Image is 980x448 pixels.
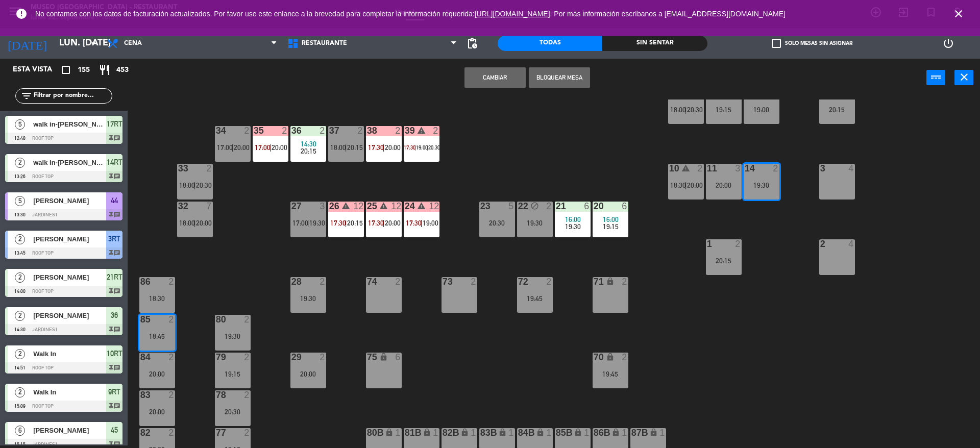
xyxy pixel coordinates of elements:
div: 82B [443,428,443,437]
div: 20:15 [819,106,855,113]
div: 18:30 [139,295,175,302]
i: warning [379,202,388,210]
div: 2 [546,202,552,211]
span: 44 [111,194,118,207]
span: 21RT [107,271,122,283]
div: 19:45 [593,370,628,378]
span: Restaurante [302,40,347,47]
div: 4 [848,239,854,248]
span: 2 [15,272,25,283]
span: [PERSON_NAME] [33,234,106,244]
span: 20:15 [301,147,316,155]
div: 2 [471,277,477,286]
div: 1 [584,428,590,437]
span: Walk In [33,349,106,359]
div: 2 [320,353,326,362]
div: 2 [244,390,250,400]
span: 16:00 [603,215,619,223]
i: lock [606,353,615,361]
div: 1 [433,428,439,437]
div: 20:30 [215,408,251,415]
a: . Por más información escríbanos a [EMAIL_ADDRESS][DOMAIN_NAME] [550,10,786,18]
i: block [530,202,539,210]
span: | [685,181,687,189]
div: 75 [367,353,367,362]
div: 1 [546,428,552,437]
span: | [269,143,272,152]
span: 20:30 [687,106,703,114]
span: 2 [15,349,25,359]
span: | [232,143,234,152]
i: filter_list [20,90,33,102]
div: 2 [320,277,326,286]
i: lock [460,428,469,437]
span: 453 [116,64,129,76]
div: 20:00 [290,370,326,378]
i: lock [606,277,615,286]
div: 19:00 [744,106,779,113]
i: lock [379,353,388,361]
div: 2 [546,277,552,286]
div: 38 [367,126,367,135]
button: Bloquear Mesa [529,67,590,88]
div: 86 [140,277,141,286]
span: pending_actions [466,37,478,49]
span: | [685,106,687,114]
div: 2 [433,126,439,135]
span: 155 [78,64,90,76]
i: lock [574,428,582,437]
div: 20:00 [706,182,742,189]
div: 2 [244,428,250,437]
span: 3RT [108,233,120,245]
div: 20:30 [479,219,515,227]
span: 20:00 [385,143,401,152]
div: 19:15 [706,106,742,113]
span: 20:30 [428,144,440,151]
div: 2 [244,353,250,362]
div: 19:15 [215,370,251,378]
span: | [345,143,347,152]
span: walk in-[PERSON_NAME] [33,157,106,168]
input: Filtrar por nombre... [33,90,112,102]
i: warning [417,202,426,210]
span: 5 [15,196,25,206]
div: 20:15 [706,257,742,264]
span: 17:00 [217,143,233,152]
span: 2 [15,311,25,321]
div: 19:30 [744,182,779,189]
span: walk in-[PERSON_NAME] [33,119,106,130]
i: restaurant [99,64,111,76]
div: 6 [622,202,628,211]
div: 20:00 [139,408,175,415]
i: lock [385,428,394,437]
span: 17:30 [406,219,422,227]
span: | [307,219,309,227]
div: 2 [244,315,250,324]
div: 7 [206,202,212,211]
span: 17:30 [330,219,346,227]
i: lock [498,428,507,437]
span: 9RT [108,386,120,398]
span: 20:00 [385,219,401,227]
div: 19:30 [290,295,326,302]
button: close [954,70,973,85]
div: 2 [622,353,628,362]
div: 26 [329,202,330,211]
i: lock [536,428,545,437]
span: No contamos con los datos de facturación actualizados. Por favor use este enlance a la brevedad p... [35,10,786,18]
label: Solo mesas sin asignar [772,39,852,48]
span: 5 [15,119,25,130]
div: 83B [480,428,481,437]
div: 2 [735,239,741,248]
i: close [952,8,965,20]
div: 3 [735,164,741,173]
